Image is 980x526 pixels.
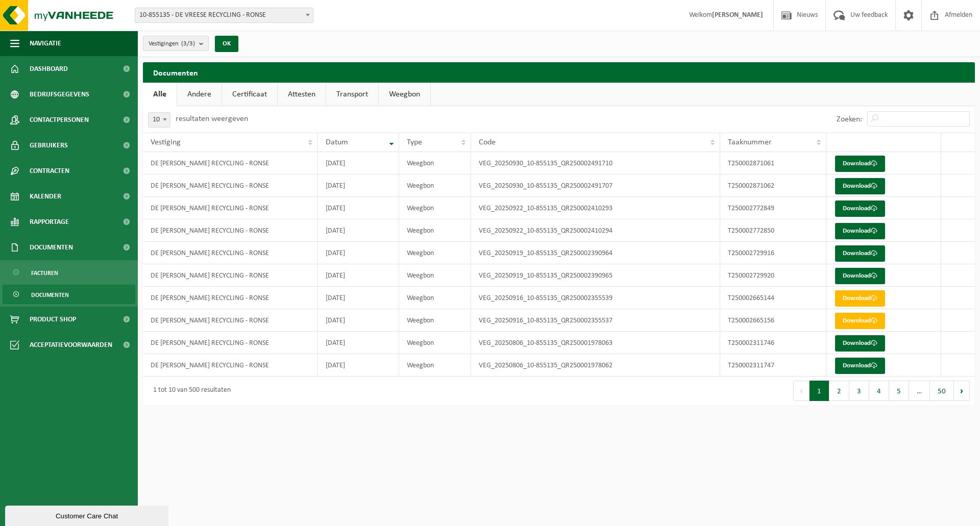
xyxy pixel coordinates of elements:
[399,287,471,309] td: Weegbon
[30,133,68,158] span: Gebruikers
[399,174,471,197] td: Weegbon
[30,56,68,82] span: Dashboard
[318,197,399,219] td: [DATE]
[471,197,720,219] td: VEG_20250922_10-855135_QR250002410293
[399,309,471,332] td: Weegbon
[479,138,496,146] span: Code
[177,83,222,106] a: Andere
[720,174,826,197] td: T250002871062
[30,235,73,260] span: Documenten
[326,83,378,106] a: Transport
[849,381,869,401] button: 3
[909,381,930,401] span: …
[143,83,177,106] a: Alle
[143,219,318,242] td: DE [PERSON_NAME] RECYCLING - RONSE
[326,138,348,146] span: Datum
[135,8,313,23] span: 10-855135 - DE VREESE RECYCLING - RONSE
[143,152,318,174] td: DE [PERSON_NAME] RECYCLING - RONSE
[869,381,889,401] button: 4
[176,115,248,123] label: resultaten weergeven
[149,36,195,52] span: Vestigingen
[399,152,471,174] td: Weegbon
[278,83,326,106] a: Attesten
[471,332,720,354] td: VEG_20250806_10-855135_QR250001978063
[835,358,885,374] a: Download
[793,381,810,401] button: Previous
[30,31,61,56] span: Navigatie
[318,174,399,197] td: [DATE]
[810,381,829,401] button: 1
[318,152,399,174] td: [DATE]
[720,242,826,264] td: T250002729916
[30,332,112,358] span: Acceptatievoorwaarden
[835,223,885,239] a: Download
[712,11,763,19] strong: [PERSON_NAME]
[835,335,885,352] a: Download
[143,242,318,264] td: DE [PERSON_NAME] RECYCLING - RONSE
[149,113,170,127] span: 10
[318,264,399,287] td: [DATE]
[471,287,720,309] td: VEG_20250916_10-855135_QR250002355539
[471,354,720,377] td: VEG_20250806_10-855135_QR250001978062
[379,83,430,106] a: Weegbon
[31,263,58,283] span: Facturen
[143,197,318,219] td: DE [PERSON_NAME] RECYCLING - RONSE
[720,219,826,242] td: T250002772850
[720,332,826,354] td: T250002311746
[835,290,885,307] a: Download
[3,263,135,282] a: Facturen
[5,504,170,526] iframe: chat widget
[471,309,720,332] td: VEG_20250916_10-855135_QR250002355537
[720,354,826,377] td: T250002311747
[30,82,89,107] span: Bedrijfsgegevens
[835,178,885,194] a: Download
[399,264,471,287] td: Weegbon
[148,382,231,400] div: 1 tot 10 van 500 resultaten
[318,332,399,354] td: [DATE]
[835,268,885,284] a: Download
[143,62,975,82] h2: Documenten
[835,313,885,329] a: Download
[835,156,885,172] a: Download
[143,174,318,197] td: DE [PERSON_NAME] RECYCLING - RONSE
[399,242,471,264] td: Weegbon
[399,332,471,354] td: Weegbon
[318,309,399,332] td: [DATE]
[31,285,69,305] span: Documenten
[471,174,720,197] td: VEG_20250930_10-855135_QR250002491707
[143,332,318,354] td: DE [PERSON_NAME] RECYCLING - RONSE
[215,36,238,52] button: OK
[151,138,181,146] span: Vestiging
[318,219,399,242] td: [DATE]
[30,307,76,332] span: Product Shop
[720,287,826,309] td: T250002665144
[728,138,772,146] span: Taaknummer
[471,264,720,287] td: VEG_20250919_10-855135_QR250002390965
[135,8,313,22] span: 10-855135 - DE VREESE RECYCLING - RONSE
[143,309,318,332] td: DE [PERSON_NAME] RECYCLING - RONSE
[30,184,61,209] span: Kalender
[318,354,399,377] td: [DATE]
[720,264,826,287] td: T250002729920
[835,201,885,217] a: Download
[143,287,318,309] td: DE [PERSON_NAME] RECYCLING - RONSE
[835,245,885,262] a: Download
[3,285,135,304] a: Documenten
[30,158,69,184] span: Contracten
[222,83,277,106] a: Certificaat
[829,381,849,401] button: 2
[471,242,720,264] td: VEG_20250919_10-855135_QR250002390964
[143,36,209,51] button: Vestigingen(3/3)
[399,354,471,377] td: Weegbon
[399,197,471,219] td: Weegbon
[399,219,471,242] td: Weegbon
[954,381,970,401] button: Next
[471,219,720,242] td: VEG_20250922_10-855135_QR250002410294
[318,242,399,264] td: [DATE]
[720,197,826,219] td: T250002772849
[143,354,318,377] td: DE [PERSON_NAME] RECYCLING - RONSE
[471,152,720,174] td: VEG_20250930_10-855135_QR250002491710
[720,309,826,332] td: T250002665156
[30,209,69,235] span: Rapportage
